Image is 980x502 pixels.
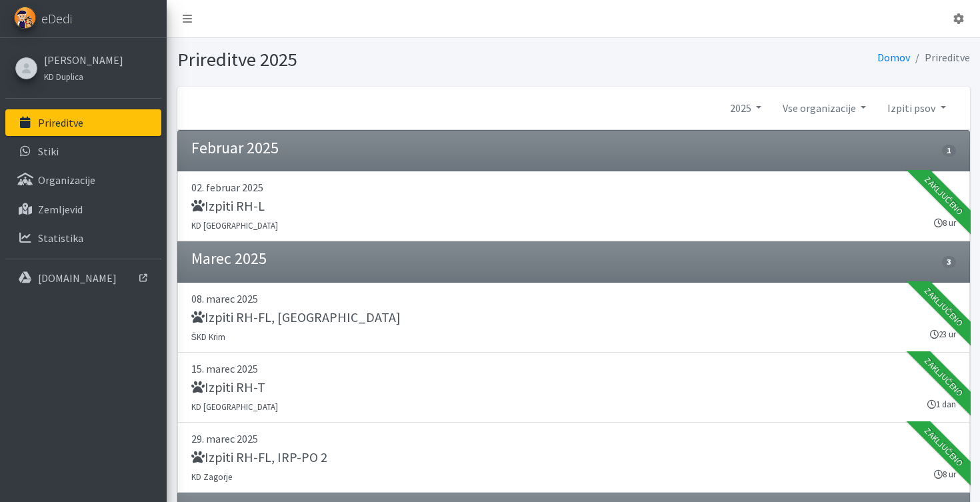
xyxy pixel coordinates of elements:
[5,196,161,223] a: Zemljevid
[5,265,161,291] a: [DOMAIN_NAME]
[38,173,95,187] p: Organizacije
[5,225,161,251] a: Statistika
[38,116,83,129] p: Prireditve
[191,431,956,447] p: 29. marec 2025
[191,449,327,465] h5: Izpiti RH-FL, IRP-PO 2
[942,145,955,157] span: 1
[191,139,279,158] h4: Februar 2025
[772,95,877,121] a: Vse organizacije
[191,331,226,342] small: ŠKD Krim
[719,95,772,121] a: 2025
[191,198,265,214] h5: Izpiti RH-L
[44,68,123,84] a: KD Duplica
[191,249,267,269] h4: Marec 2025
[877,95,956,121] a: Izpiti psov
[877,51,910,64] a: Domov
[191,379,265,395] h5: Izpiti RH-T
[44,52,123,68] a: [PERSON_NAME]
[191,309,401,325] h5: Izpiti RH-FL, [GEOGRAPHIC_DATA]
[191,401,278,412] small: KD [GEOGRAPHIC_DATA]
[41,9,72,29] span: eDedi
[44,71,83,82] small: KD Duplica
[910,48,970,67] li: Prireditve
[177,283,970,353] a: 08. marec 2025 Izpiti RH-FL, [GEOGRAPHIC_DATA] ŠKD Krim 23 ur Zaključeno
[5,138,161,165] a: Stiki
[5,167,161,193] a: Organizacije
[177,171,970,241] a: 02. februar 2025 Izpiti RH-L KD [GEOGRAPHIC_DATA] 8 ur Zaključeno
[177,353,970,423] a: 15. marec 2025 Izpiti RH-T KD [GEOGRAPHIC_DATA] 1 dan Zaključeno
[38,231,83,245] p: Statistika
[191,471,232,482] small: KD Zagorje
[14,7,36,29] img: eDedi
[191,291,956,307] p: 08. marec 2025
[177,423,970,493] a: 29. marec 2025 Izpiti RH-FL, IRP-PO 2 KD Zagorje 8 ur Zaključeno
[177,48,569,71] h1: Prireditve 2025
[942,256,955,268] span: 3
[5,109,161,136] a: Prireditve
[38,271,117,285] p: [DOMAIN_NAME]
[38,145,59,158] p: Stiki
[191,361,956,377] p: 15. marec 2025
[191,220,278,231] small: KD [GEOGRAPHIC_DATA]
[191,179,956,195] p: 02. februar 2025
[38,203,83,216] p: Zemljevid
